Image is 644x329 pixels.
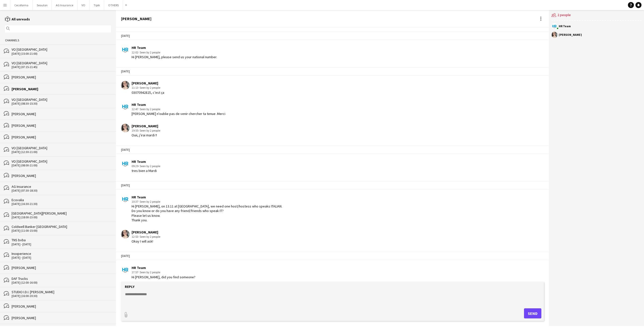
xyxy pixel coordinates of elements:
button: Tipik [90,0,104,10]
div: [PERSON_NAME] [132,230,160,234]
span: · Seen by 2 people [138,129,160,132]
div: [DATE] (12:00-16:00) [12,281,111,284]
div: [PERSON_NAME] [12,304,111,309]
div: VO [GEOGRAPHIC_DATA] [12,146,111,150]
div: [DATE] [116,67,549,76]
div: [DATE] [116,181,549,190]
div: 11:13 [132,85,164,90]
div: Coldwell Banker [GEOGRAPHIC_DATA] [12,224,111,229]
div: 09:29 [132,164,160,168]
div: [GEOGRAPHIC_DATA][PERSON_NAME] [12,211,111,216]
div: [PERSON_NAME] n'oublie pas de venir chercher ta tenue .Merci [132,111,225,116]
div: AG Insurance [12,184,111,189]
a: All unreads [5,17,30,21]
div: [PERSON_NAME] [12,316,111,320]
button: OTHERS [104,0,123,10]
div: 10:37 [132,199,282,204]
button: Send [524,308,541,318]
div: [PERSON_NAME] [12,75,111,79]
div: HR Team [559,25,571,28]
div: 12:47 [132,107,225,111]
div: [PERSON_NAME] [559,33,582,36]
span: · Seen by 2 people [138,200,160,203]
div: [DATE] [116,32,549,40]
div: [DATE] - [DATE] [12,243,111,246]
div: Inoxperience [12,251,111,256]
div: [DATE] (08:00-21:00) [12,164,111,167]
div: [PERSON_NAME] [12,123,111,128]
div: [DATE] (07:30-18:30) [12,189,111,192]
div: [PERSON_NAME] [12,173,111,178]
div: [DATE] (12:30-21:00) [12,150,111,154]
div: VO [GEOGRAPHIC_DATA] [12,47,111,52]
div: [DATE] (15:00-21:00) [12,52,111,55]
div: STUDIO I.D.I. [PERSON_NAME] [12,290,111,294]
div: 2 people [551,10,641,21]
div: Hi [PERSON_NAME], please send us your national number. [132,55,217,59]
div: [DATE] [116,145,549,154]
div: HR Team [132,45,217,50]
div: HR Team [132,102,225,107]
label: Reply [125,284,135,289]
div: [PERSON_NAME] [12,135,111,139]
div: [PERSON_NAME] [12,87,111,91]
span: · Seen by 2 people [138,107,160,111]
div: Ecovalia [12,198,111,202]
div: Ouii, j’irai mardi !! [132,133,160,137]
div: HR Team [132,195,282,199]
div: [DATE] [116,252,549,260]
div: [DATE] (16:00-20:30) [12,294,111,298]
div: [DATE] (18:00-23:00) [12,216,111,219]
div: VO [GEOGRAPHIC_DATA] [12,97,111,102]
button: AG Insurance [52,0,77,10]
span: · Seen by 2 people [138,235,160,238]
div: HR Team [132,159,160,164]
div: 19:55 [132,128,160,133]
div: [PERSON_NAME] [132,124,160,128]
div: VO [GEOGRAPHIC_DATA] [12,61,111,65]
div: Okay I will ask! [132,239,160,244]
div: DAF Trucks [12,276,111,281]
div: [PERSON_NAME] [121,16,151,21]
button: VO [77,0,90,10]
div: Hi [PERSON_NAME], did you find someone? [132,275,195,279]
span: · Seen by 2 people [138,270,160,274]
div: Hi [PERSON_NAME], on 13.11 at [GEOGRAPHIC_DATA], we need one host/hostess who speaks ITALIAN. Do ... [132,204,282,222]
div: 12:02 [132,50,217,55]
div: VO [GEOGRAPHIC_DATA] [12,159,111,164]
div: 12:53 [132,234,160,239]
div: [PERSON_NAME] [12,265,111,270]
div: [PERSON_NAME] [12,112,111,116]
div: 03070942825, c’est ça [132,90,164,95]
div: [DATE] (11:00-15:00) [12,229,111,232]
div: [PERSON_NAME] [132,81,164,85]
span: · Seen by 2 people [138,50,160,54]
button: Cecoforma [10,0,33,10]
span: · Seen by 2 people [138,164,160,168]
div: [DATE] (16:30-21:30) [12,202,111,206]
div: [DATE] (07:15-21:45) [12,65,111,69]
span: · Seen by 2 people [138,86,160,89]
div: [DATE] - [DATE] [12,256,111,259]
div: 17:57 [132,270,195,275]
button: Seauton [33,0,52,10]
div: tres bien a Mardi [132,168,160,173]
div: HR Team [132,265,195,270]
div: [DATE] (08:30-15:30) [12,102,111,105]
div: TNS bvba [12,238,111,242]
